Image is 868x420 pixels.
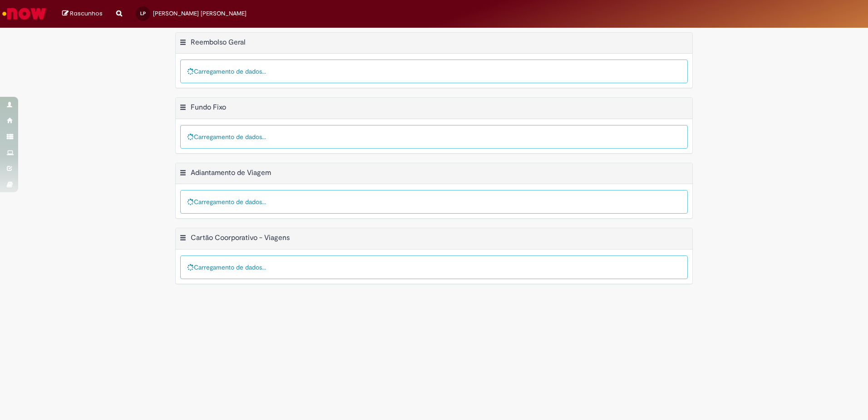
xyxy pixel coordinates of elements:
div: Carregamento de dados... [180,190,688,214]
div: Carregamento de dados... [180,60,688,83]
div: Carregamento de dados... [180,125,688,149]
button: Reembolso Geral Menu de contexto [179,38,187,50]
h2: Fundo Fixo [191,103,226,112]
span: [PERSON_NAME] [PERSON_NAME] [153,10,247,17]
span: Rascunhos [70,9,103,18]
button: Cartão Coorporativo - Viagens Menu de contexto [179,233,187,245]
button: Adiantamento de Viagem Menu de contexto [179,168,187,180]
h2: Reembolso Geral [191,38,246,47]
img: ServiceNow [1,5,48,23]
a: Rascunhos [62,10,103,18]
h2: Cartão Coorporativo - Viagens [191,234,290,243]
button: Fundo Fixo Menu de contexto [179,103,187,115]
span: LP [140,10,146,16]
h2: Adiantamento de Viagem [191,168,271,177]
div: Carregamento de dados... [180,255,688,279]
